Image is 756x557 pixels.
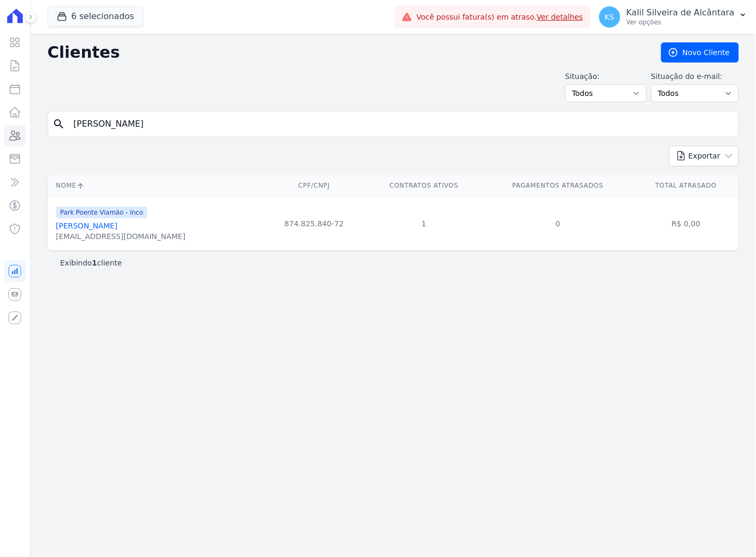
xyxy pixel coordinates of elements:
span: Park Poente Viamão - Inco [56,207,148,218]
th: Nome [48,175,263,197]
button: KS Kalil Silveira de Alcântara Ver opções [591,2,756,32]
td: R$ 0,00 [634,197,739,250]
label: Situação: [565,71,647,82]
a: [PERSON_NAME] [56,222,118,230]
h2: Clientes [48,43,644,62]
td: 0 [483,197,634,250]
button: Exportar [669,146,739,166]
p: Ver opções [627,18,735,26]
a: Ver detalhes [537,13,583,21]
div: [EMAIL_ADDRESS][DOMAIN_NAME] [56,231,186,242]
i: search [52,118,65,130]
td: 874.825.840-72 [263,197,366,250]
input: Buscar por nome, CPF ou e-mail [67,113,734,135]
label: Situação do e-mail: [651,71,739,82]
span: KS [605,13,615,21]
th: CPF/CNPJ [263,175,366,197]
th: Pagamentos Atrasados [483,175,634,197]
button: 6 selecionados [48,6,143,26]
th: Total Atrasado [634,175,739,197]
p: Exibindo cliente [60,258,122,268]
th: Contratos Ativos [365,175,482,197]
p: Kalil Silveira de Alcântara [627,7,735,18]
b: 1 [92,259,97,267]
td: 1 [365,197,482,250]
span: Você possui fatura(s) em atraso. [417,12,583,23]
a: Novo Cliente [661,42,739,63]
